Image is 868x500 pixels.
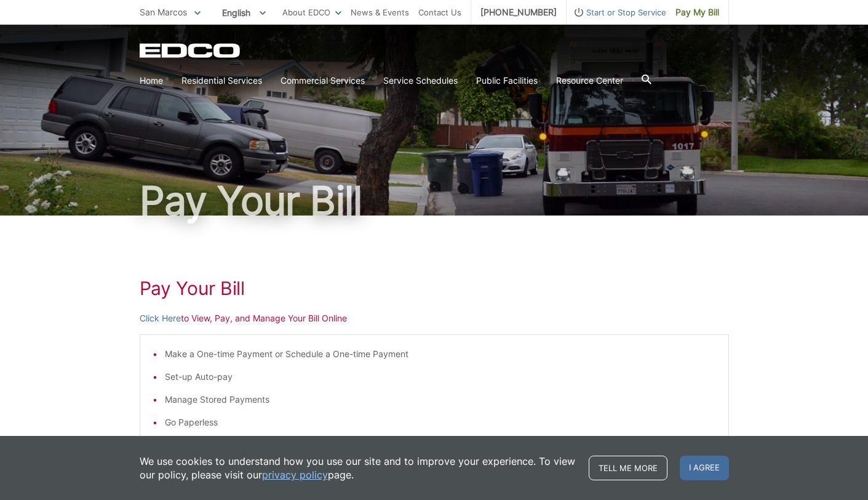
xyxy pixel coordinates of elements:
[165,347,716,361] li: Make a One-time Payment or Schedule a One-time Payment
[140,312,729,325] p: to View, Pay, and Manage Your Bill Online
[213,2,275,23] span: English
[383,74,458,87] a: Service Schedules
[262,468,328,482] a: privacy policy
[140,312,181,325] a: Click Here
[140,454,576,482] p: We use cookies to understand how you use our site and to improve your experience. To view our pol...
[680,456,729,480] span: I agree
[140,43,242,58] a: EDCD logo. Return to the homepage.
[140,277,729,299] h1: Pay Your Bill
[282,6,341,19] a: About EDCO
[140,181,729,220] h1: Pay Your Bill
[140,74,163,87] a: Home
[165,416,716,429] li: Go Paperless
[476,74,538,87] a: Public Facilities
[351,6,409,19] a: News & Events
[589,456,667,480] a: Tell me more
[181,74,262,87] a: Residential Services
[675,6,719,19] span: Pay My Bill
[165,370,716,384] li: Set-up Auto-pay
[281,74,365,87] a: Commercial Services
[165,393,716,406] li: Manage Stored Payments
[140,7,187,17] span: San Marcos
[418,6,461,19] a: Contact Us
[556,74,623,87] a: Resource Center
